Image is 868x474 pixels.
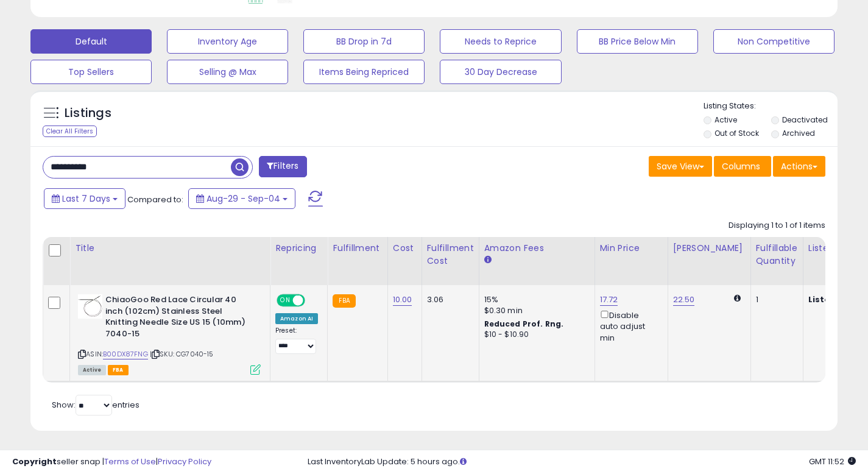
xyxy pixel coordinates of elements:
[673,294,695,306] a: 22.50
[105,294,253,342] b: ChiaoGoo Red Lace Circular 40 inch (102cm) Stainless Steel Knitting Needle Size US 15 (10mm) 7040-15
[808,294,864,305] b: Listed Price:
[673,242,746,255] div: [PERSON_NAME]
[600,242,663,255] div: Min Price
[427,294,470,305] div: 3.06
[30,60,152,84] button: Top Sellers
[278,295,293,306] span: ON
[600,308,658,344] div: Disable auto adjust min
[484,242,590,255] div: Amazon Fees
[393,294,412,306] a: 10.00
[65,105,111,122] h5: Listings
[577,29,698,54] button: BB Price Below Min
[484,255,492,266] small: Amazon Fees.
[484,319,564,329] b: Reduced Prof. Rng.
[704,101,838,112] p: Listing States:
[127,194,183,205] span: Compared to:
[756,294,794,305] div: 1
[303,29,425,54] button: BB Drop in 7d
[440,60,561,84] button: 30 Day Decrease
[275,327,318,354] div: Preset:
[484,294,585,305] div: 15%
[715,115,737,125] label: Active
[30,29,152,54] button: Default
[62,193,110,205] span: Last 7 Days
[275,313,318,324] div: Amazon AI
[715,128,759,138] label: Out of Stock
[44,188,125,209] button: Last 7 Days
[275,242,322,255] div: Repricing
[729,220,825,232] div: Displaying 1 to 1 of 1 items
[722,160,760,172] span: Columns
[782,115,828,125] label: Deactivated
[333,242,382,255] div: Fulfillment
[303,295,323,306] span: OFF
[150,349,214,359] span: | SKU: CG7040-15
[167,60,288,84] button: Selling @ Max
[649,156,712,177] button: Save View
[484,305,585,316] div: $0.30 min
[393,242,417,255] div: Cost
[427,242,474,267] div: Fulfillment Cost
[333,294,355,308] small: FBA
[259,156,306,177] button: Filters
[43,126,97,137] div: Clear All Filters
[440,29,561,54] button: Needs to Reprice
[206,193,280,205] span: Aug-29 - Sep-04
[12,456,211,468] div: seller snap | |
[12,456,57,467] strong: Copyright
[103,349,148,359] a: B00DX87FNG
[52,399,139,411] span: Show: entries
[773,156,825,177] button: Actions
[713,29,834,54] button: Non Competitive
[809,456,856,467] span: 2025-09-12 11:52 GMT
[78,365,106,375] span: All listings currently available for purchase on Amazon
[108,365,129,375] span: FBA
[78,294,102,319] img: 41qGXtjHmLL._SL40_.jpg
[78,294,261,373] div: ASIN:
[714,156,771,177] button: Columns
[308,456,856,468] div: Last InventoryLab Update: 5 hours ago.
[167,29,288,54] button: Inventory Age
[782,128,815,138] label: Archived
[75,242,265,255] div: Title
[158,456,211,467] a: Privacy Policy
[303,60,425,84] button: Items Being Repriced
[188,188,295,209] button: Aug-29 - Sep-04
[756,242,798,267] div: Fulfillable Quantity
[600,294,618,306] a: 17.72
[104,456,156,467] a: Terms of Use
[484,330,585,340] div: $10 - $10.90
